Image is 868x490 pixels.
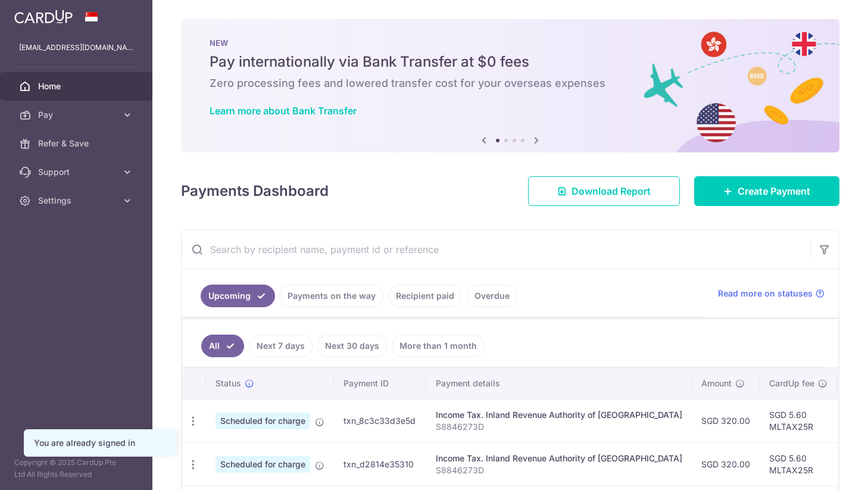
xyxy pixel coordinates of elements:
img: Bank transfer banner [181,19,839,152]
a: Learn more about Bank Transfer [210,105,357,117]
img: CardUp [14,10,73,24]
a: Overdue [467,285,517,307]
a: Next 7 days [249,335,313,357]
h4: Payments Dashboard [181,180,329,202]
td: txn_8c3c33d3e5d [334,399,426,442]
div: Income Tax. Inland Revenue Authority of [GEOGRAPHIC_DATA] [436,409,682,421]
div: You are already signed in [34,437,166,449]
a: Download Report [528,176,680,206]
a: Read more on statuses [718,288,825,299]
a: Upcoming [201,285,275,307]
span: Amount [701,377,732,389]
a: Next 30 days [317,335,387,357]
span: Download Report [572,184,651,198]
a: Create Payment [694,176,839,206]
a: More than 1 month [392,335,485,357]
span: Create Payment [738,184,810,198]
span: Home [38,80,117,92]
p: S8846273D [436,421,682,433]
span: Support [38,166,117,178]
h5: Pay internationally via Bank Transfer at $0 fees [210,52,811,71]
td: txn_d2814e35310 [334,442,426,486]
span: Pay [38,109,117,121]
td: SGD 5.60 MLTAX25R [760,399,837,442]
input: Search by recipient name, payment id or reference [182,230,810,269]
th: Payment ID [334,368,426,399]
td: SGD 5.60 MLTAX25R [760,442,837,486]
h6: Zero processing fees and lowered transfer cost for your overseas expenses [210,76,811,90]
td: SGD 320.00 [692,399,760,442]
p: NEW [210,38,811,48]
a: Payments on the way [280,285,383,307]
span: Refer & Save [38,138,117,149]
td: SGD 320.00 [692,442,760,486]
div: Income Tax. Inland Revenue Authority of [GEOGRAPHIC_DATA] [436,452,682,464]
p: [EMAIL_ADDRESS][DOMAIN_NAME] [19,42,133,54]
a: Recipient paid [388,285,462,307]
p: S8846273D [436,464,682,476]
a: All [201,335,244,357]
span: Scheduled for charge [216,413,310,429]
span: Read more on statuses [718,288,813,299]
span: CardUp fee [769,377,814,389]
th: Payment details [426,368,692,399]
span: Scheduled for charge [216,456,310,473]
span: Settings [38,195,117,207]
span: Status [216,377,241,389]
